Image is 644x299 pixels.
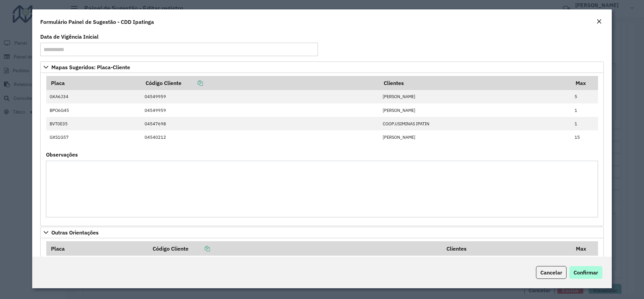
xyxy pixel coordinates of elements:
[141,103,379,117] td: 04549959
[571,103,598,117] td: 1
[46,117,141,130] td: BVT0E35
[569,266,602,279] button: Confirmar
[40,33,99,41] label: Data de Vigência Inicial
[379,117,571,130] td: COOP.USIMINAS IPATIN
[51,65,130,70] span: Mapas Sugeridos: Placa-Cliente
[379,76,571,90] th: Clientes
[46,90,141,103] td: GKA6J34
[379,130,571,144] td: [PERSON_NAME]
[40,18,154,26] h4: Formulário Painel de Sugestão - CDD Ipatinga
[379,103,571,117] td: [PERSON_NAME]
[46,76,141,90] th: Placa
[442,241,571,255] th: Clientes
[46,103,141,117] td: BPO6G45
[596,19,602,24] em: Fechar
[571,76,598,90] th: Max
[571,90,598,103] td: 5
[40,227,604,238] a: Outras Orientações
[46,130,141,144] td: GXS1G57
[141,117,379,130] td: 04547698
[141,90,379,103] td: 04549959
[379,90,571,103] td: [PERSON_NAME]
[40,73,604,226] div: Mapas Sugeridos: Placa-Cliente
[536,266,567,279] button: Cancelar
[46,241,148,255] th: Placa
[51,230,99,235] span: Outras Orientações
[571,130,598,144] td: 15
[571,117,598,130] td: 1
[46,151,78,159] label: Observações
[571,241,598,255] th: Max
[189,245,210,252] a: Copiar
[40,61,604,73] a: Mapas Sugeridos: Placa-Cliente
[141,130,379,144] td: 04540212
[141,76,379,90] th: Código Cliente
[181,80,203,86] a: Copiar
[574,269,598,276] span: Confirmar
[594,17,604,26] button: Close
[540,269,562,276] span: Cancelar
[148,241,442,255] th: Código Cliente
